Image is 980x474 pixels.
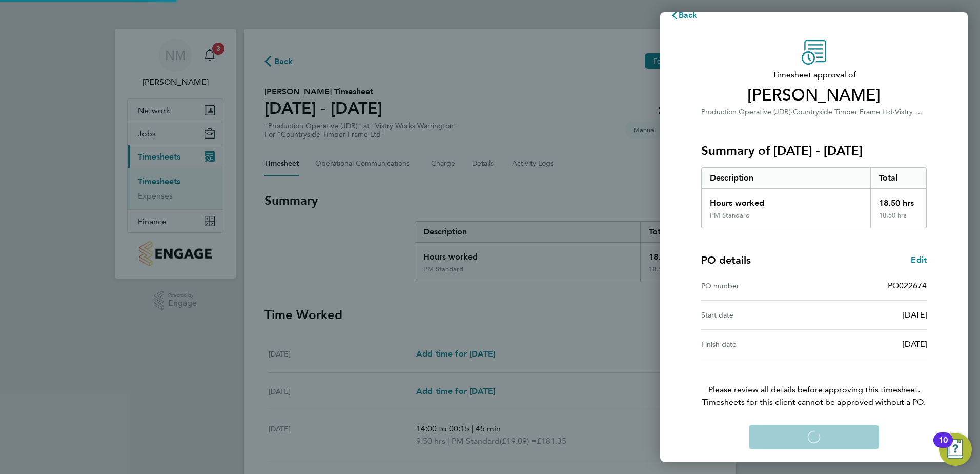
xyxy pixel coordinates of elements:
[710,211,750,220] div: PM Standard
[814,309,927,321] div: [DATE]
[888,281,927,290] span: PO022674
[701,85,927,106] span: [PERSON_NAME]
[870,168,927,188] div: Total
[702,189,870,211] div: Hours worked
[793,108,893,116] span: Countryside Timber Frame Ltd
[660,5,708,26] button: Back
[701,69,927,81] span: Timesheet approval of
[701,253,751,267] h4: PO details
[701,338,814,350] div: Finish date
[911,255,927,265] span: Edit
[938,440,948,453] div: 10
[939,433,972,466] button: Open Resource Center, 10 new notifications
[701,280,814,292] div: PO number
[701,167,927,228] div: Summary of 15 - 21 Sep 2025
[679,10,698,20] span: Back
[870,211,927,228] div: 18.50 hrs
[702,168,870,188] div: Description
[911,254,927,266] a: Edit
[689,359,939,408] p: Please review all details before approving this timesheet.
[701,108,791,116] span: Production Operative (JDR)
[701,143,927,159] h3: Summary of [DATE] - [DATE]
[689,396,939,408] span: Timesheets for this client cannot be approved without a PO.
[791,108,793,116] span: ·
[893,108,895,116] span: ·
[870,189,927,211] div: 18.50 hrs
[814,338,927,350] div: [DATE]
[701,309,814,321] div: Start date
